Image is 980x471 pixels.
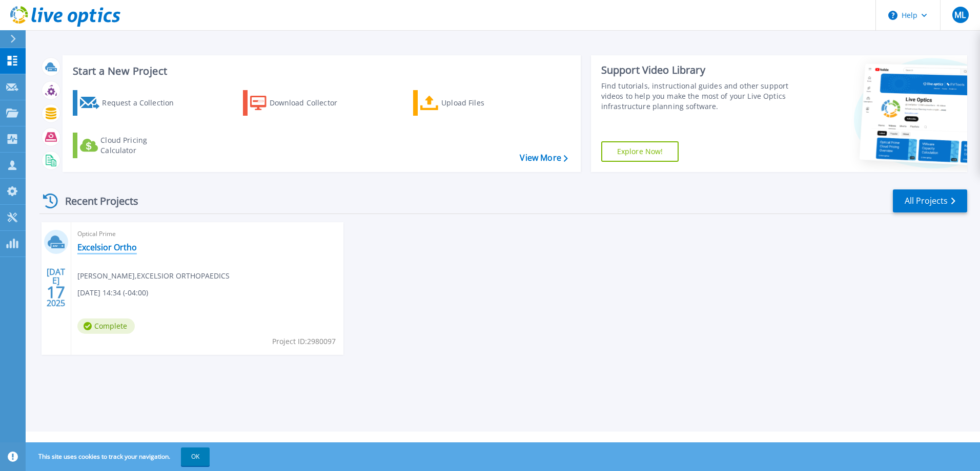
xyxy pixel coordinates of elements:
[28,447,210,466] span: This site uses cookies to track your navigation.
[954,11,966,19] span: ML
[601,63,793,77] div: Support Video Library
[181,447,210,466] button: OK
[77,242,137,252] a: Excelsior Ortho
[270,93,352,113] div: Download Collector
[73,90,187,116] a: Request a Collection
[413,90,527,116] a: Upload Files
[73,133,187,158] a: Cloud Pricing Calculator
[39,188,152,213] div: Recent Projects
[73,66,567,77] h3: Start a New Project
[243,90,357,116] a: Download Collector
[77,318,135,334] span: Complete
[77,270,230,282] span: [PERSON_NAME] , EXCELSIOR ORTHOPAEDICS
[272,336,336,347] span: Project ID: 2980097
[441,93,523,113] div: Upload Files
[102,93,184,113] div: Request a Collection
[893,189,967,212] a: All Projects
[100,135,182,156] div: Cloud Pricing Calculator
[601,141,679,162] a: Explore Now!
[46,269,66,306] div: [DATE] 2025
[47,288,65,296] span: 17
[601,81,793,112] div: Find tutorials, instructional guides and other support videos to help you make the most of your L...
[77,287,148,298] span: [DATE] 14:34 (-04:00)
[520,153,567,163] a: View More
[77,228,337,240] span: Optical Prime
